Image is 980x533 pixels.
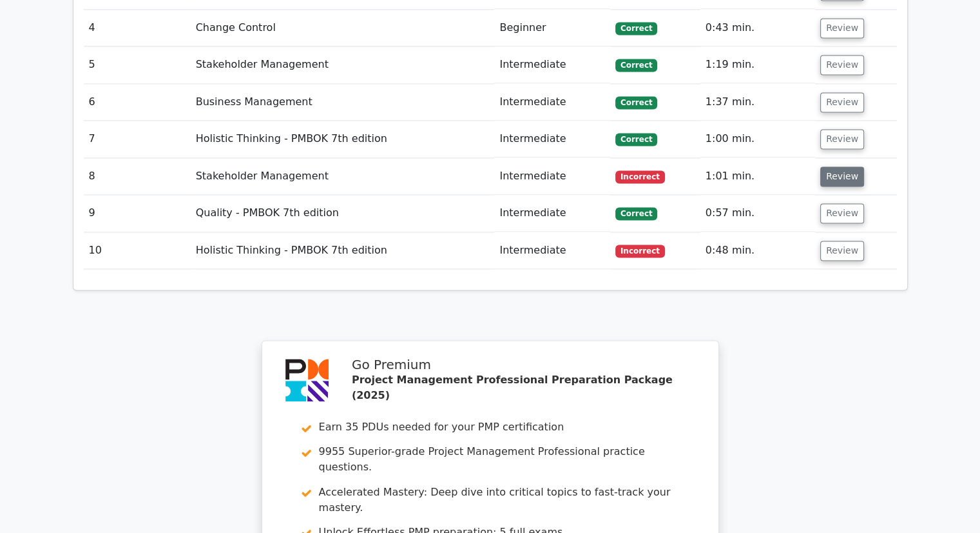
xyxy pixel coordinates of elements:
[700,10,815,46] td: 0:43 min.
[84,195,191,232] td: 9
[84,84,191,121] td: 6
[615,207,657,220] span: Correct
[615,170,665,183] span: Incorrect
[820,55,864,75] button: Review
[191,232,495,269] td: Holistic Thinking - PMBOK 7th edition
[84,232,191,269] td: 10
[84,158,191,195] td: 8
[191,158,495,195] td: Stakeholder Management
[820,18,864,38] button: Review
[700,195,815,232] td: 0:57 min.
[84,10,191,46] td: 4
[494,158,610,195] td: Intermediate
[84,121,191,157] td: 7
[820,129,864,149] button: Review
[700,84,815,121] td: 1:37 min.
[191,46,495,83] td: Stakeholder Management
[615,96,657,109] span: Correct
[700,46,815,83] td: 1:19 min.
[615,133,657,146] span: Correct
[700,158,815,195] td: 1:01 min.
[84,46,191,83] td: 5
[494,195,610,232] td: Intermediate
[700,232,815,269] td: 0:48 min.
[494,84,610,121] td: Intermediate
[615,59,657,72] span: Correct
[615,245,665,257] span: Incorrect
[615,22,657,35] span: Correct
[820,203,864,223] button: Review
[820,166,864,186] button: Review
[494,46,610,83] td: Intermediate
[191,84,495,121] td: Business Management
[191,121,495,157] td: Holistic Thinking - PMBOK 7th edition
[820,92,864,112] button: Review
[494,232,610,269] td: Intermediate
[191,10,495,46] td: Change Control
[820,241,864,261] button: Review
[494,121,610,157] td: Intermediate
[191,195,495,232] td: Quality - PMBOK 7th edition
[494,10,610,46] td: Beginner
[700,121,815,157] td: 1:00 min.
